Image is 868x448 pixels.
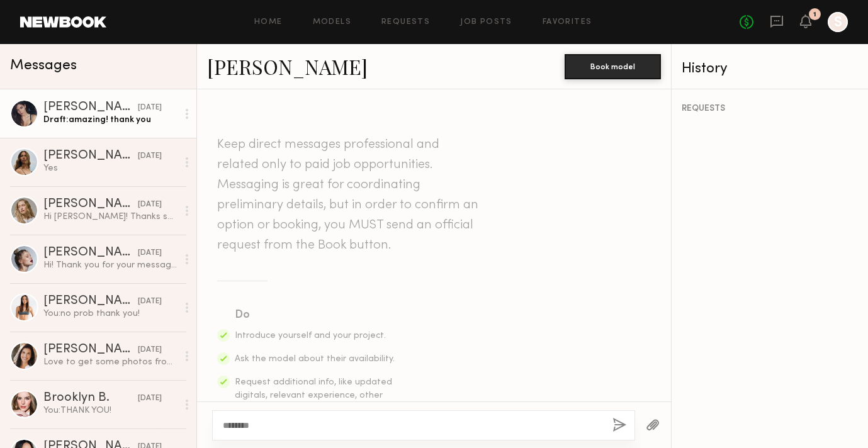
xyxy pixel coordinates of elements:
[217,135,482,255] header: Keep direct messages professional and related only to paid job opportunities. Messaging is great ...
[43,162,178,174] div: Yes
[43,295,138,308] div: [PERSON_NAME]
[254,18,283,26] a: Home
[43,259,178,271] div: Hi! Thank you for your message, unfortunately I’m already booked at this date. Let me know if som...
[10,59,77,73] span: Messages
[43,211,178,223] div: Hi [PERSON_NAME]! Thanks so much for reaching out, I would love to work with you but unfortunatel...
[43,405,178,417] div: You: THANK YOU!
[207,53,368,80] a: [PERSON_NAME]
[138,150,162,162] div: [DATE]
[43,344,138,356] div: [PERSON_NAME]
[381,18,430,26] a: Requests
[43,308,178,320] div: You: no prob thank you!
[565,60,661,71] a: Book model
[682,62,858,76] div: History
[43,392,138,405] div: Brooklyn B.
[235,378,392,413] span: Request additional info, like updated digitals, relevant experience, other skills, etc.
[43,101,138,114] div: [PERSON_NAME]
[138,199,162,211] div: [DATE]
[43,150,138,162] div: [PERSON_NAME]
[43,114,178,126] div: Draft: amazing! thank you
[565,54,661,79] button: Book model
[138,344,162,356] div: [DATE]
[235,355,395,363] span: Ask the model about their availability.
[43,247,138,259] div: [PERSON_NAME]
[235,306,396,324] div: Do
[138,296,162,308] div: [DATE]
[138,247,162,259] div: [DATE]
[138,393,162,405] div: [DATE]
[313,18,351,26] a: Models
[543,18,592,26] a: Favorites
[138,102,162,114] div: [DATE]
[682,104,858,113] div: REQUESTS
[43,356,178,368] div: Love to get some photos from our shoot day! Can you email them to me? [EMAIL_ADDRESS][DOMAIN_NAME]
[828,12,848,32] a: S
[43,198,138,211] div: [PERSON_NAME]
[813,11,816,18] div: 1
[235,332,386,340] span: Introduce yourself and your project.
[460,18,512,26] a: Job Posts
